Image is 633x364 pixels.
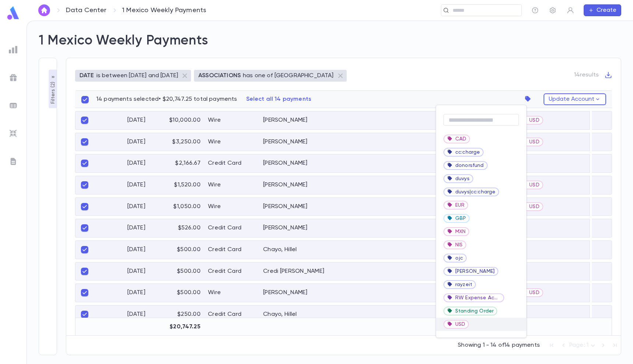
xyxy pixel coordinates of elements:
span: rayzeit [455,282,472,288]
span: duvys [455,176,470,182]
span: donorsfund [455,163,484,168]
span: GBP [455,215,466,221]
span: duvys|cc:charge [455,189,495,195]
div: rayzeit [443,280,476,289]
div: Standing Order [443,307,497,315]
div: [PERSON_NAME] [443,267,498,276]
div: EUR [443,201,468,210]
div: CAD [443,135,470,143]
span: USD [455,321,465,327]
span: RW Expense Account [455,295,501,301]
div: ojc [443,254,467,263]
div: duvys|cc:charge [443,188,499,196]
span: CAD [455,136,466,142]
span: cc:charge [455,149,480,155]
span: Standing Order [455,308,494,314]
div: cc:charge [443,148,484,157]
span: EUR [455,202,464,208]
div: duvys [443,174,473,183]
div: MXN [443,227,469,236]
span: [PERSON_NAME] [455,268,495,274]
div: GBP [443,214,470,223]
div: NIS [443,240,466,249]
span: NIS [455,242,463,248]
span: MXN [455,229,466,235]
div: donorsfund [443,161,488,170]
div: RW Expense Account [443,293,504,302]
span: ojc [455,255,463,261]
div: USD [443,320,469,329]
